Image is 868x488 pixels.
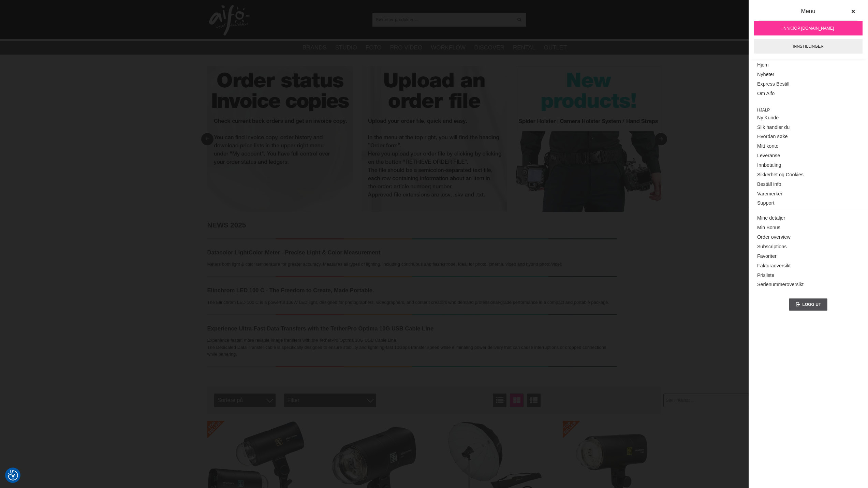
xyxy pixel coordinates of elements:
span: Hjälp [757,107,859,113]
h2: NEWS 2025 [207,220,617,230]
a: Workflow [431,43,466,52]
a: Support [757,198,859,208]
button: Samtykkepreferanser [8,469,18,482]
p: Meters both light & color temperature for greater accuracy. Measures all types of lighting, inclu... [207,261,617,268]
a: Innbetaling [757,161,859,170]
a: Leveranse [757,151,859,161]
a: Studio [335,43,357,52]
a: Beställ info [757,180,859,189]
a: Mine detaljer [757,213,859,223]
a: Logg ut [789,298,828,311]
input: Søk etter produkter ... [372,14,513,25]
a: Vis liste [493,394,506,407]
a: Serienummeröversikt [757,280,859,290]
input: Søk i resultat ... [663,394,774,407]
a: Varemerker [757,189,859,199]
a: Utvidet liste [527,394,541,407]
a: Fakturaoversikt [757,261,859,271]
div: Filter [284,394,376,407]
a: Hjem [757,60,859,70]
a: Ny Kunde [757,113,859,123]
strong: Experience Ultra-Fast Data Transfers with the TetherPro Optima 10G USB Cable Line [207,325,434,332]
a: Brands [303,43,327,52]
img: Ad:RET009 banner-resel-new-spihol.jpg [516,66,661,212]
span: Logg ut [803,302,821,307]
img: NEWS! [207,366,617,367]
a: Pro Video [390,43,422,52]
img: NEWS! [207,276,617,277]
img: NEWS! [207,314,617,315]
a: Om Aifo [757,89,859,99]
a: Hvordan søke [757,132,859,142]
a: Subscriptions [757,242,859,252]
p: Experience faster, more reliable image transfers with the TetherPro Optima 10G USB Cable Line. Th... [207,337,617,358]
a: Mitt konto [757,142,859,151]
img: Revisit consent button [8,470,18,480]
img: Ad:RET002 banner-resel-upload-bgr.jpg [362,66,507,212]
a: Foto [366,43,382,52]
a: Outlet [544,43,567,52]
a: Vindusvisning [510,394,524,407]
a: Prisliste [757,270,859,280]
strong: Elinchrom LED 100 C - The Freedom to Create, Made Portable. [207,287,374,294]
strong: Datacolor LightColor Meter - Precise Light & Color Measurement [207,249,381,256]
button: Previous [201,133,214,145]
a: Rental [513,43,535,52]
a: Min Bonus [757,223,859,233]
a: Discover [474,43,504,52]
a: Express Bestill [757,79,859,89]
img: logo.png [209,5,250,36]
button: Next [655,133,667,145]
a: Innstillinger [754,39,863,54]
img: Ad:RET003 banner-resel-account-bgr.jpg [207,66,353,212]
span: Sortere på [214,394,276,407]
p: The Elinchrom LED 100 C is a powerful 100W LED light, designed for photographers, videographers, ... [207,299,617,306]
img: NEWS! [207,238,617,239]
span: innkjop [DOMAIN_NAME] [782,25,834,31]
a: Favoriter [757,252,859,261]
a: Sikkerhet og Cookies [757,170,859,180]
a: Order overview [757,233,859,242]
div: Menu [759,7,857,21]
a: Slik handler du [757,122,859,132]
a: Nyheter [757,70,859,79]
